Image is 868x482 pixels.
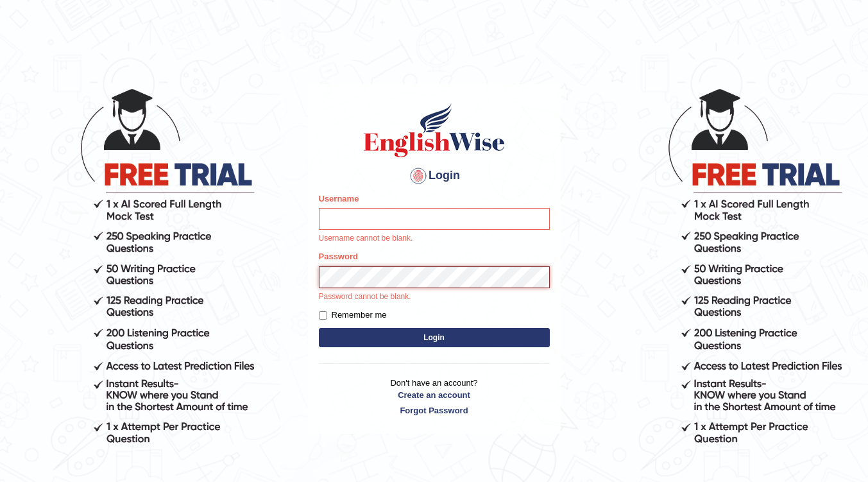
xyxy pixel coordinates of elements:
[319,311,327,320] input: Remember me
[361,101,507,159] img: Logo of English Wise sign in for intelligent practice with AI
[319,328,550,347] button: Login
[319,233,550,245] p: Username cannot be blank.
[319,193,359,205] label: Username
[319,166,550,186] h4: Login
[319,404,550,417] a: Forgot Password
[319,291,550,303] p: Password cannot be blank.
[319,377,550,417] p: Don't have an account?
[319,309,387,322] label: Remember me
[319,389,550,401] a: Create an account
[319,250,358,263] label: Password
